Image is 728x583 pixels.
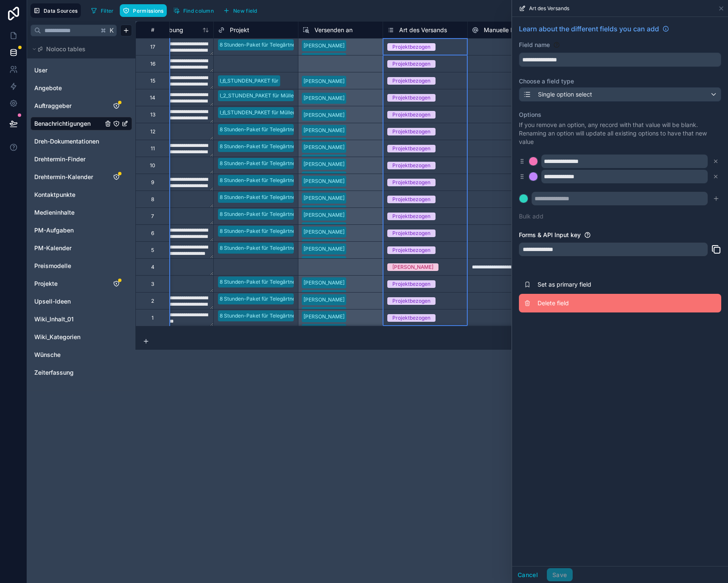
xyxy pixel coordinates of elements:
a: Dreh-Dokumentationen [34,137,103,146]
div: Projektbezogen [392,314,430,322]
div: Projektbezogen [392,111,430,119]
div: Drehtermin-Kalender [30,170,132,184]
div: Projektbezogen [392,77,430,85]
div: Projektbezogen [392,60,430,68]
div: # [142,27,163,33]
a: Kontaktpunkte [34,191,103,199]
div: Wiki_Inhalt_01 [30,312,132,326]
span: Data Sources [44,8,78,14]
label: Choose a field type [519,77,721,86]
div: 4 [151,264,154,271]
div: 8 Stunden-Paket für Telegärtner [PERSON_NAME] GmbH (Projekt Nr. 2) [220,143,391,150]
span: Projekte [34,279,58,288]
a: Projekte [34,279,103,288]
span: Versenden an [314,26,353,34]
div: 12 [150,128,155,135]
span: Benachrichtigungen [34,119,91,128]
a: User [34,66,103,75]
span: Set as primary field [538,280,659,289]
div: Projektbezogen [392,162,430,169]
div: 8 Stunden-Paket für Telegärtner [PERSON_NAME] GmbH (Projekt Nr. 2) [220,160,391,167]
div: 7 [151,213,154,220]
a: Auftraggeber [34,102,103,110]
span: Angebote [34,84,62,92]
span: PM-Aufgaben [34,226,74,235]
span: Single option select [538,90,592,99]
div: Projektbezogen [392,196,430,203]
div: Projektbezogen [392,145,430,152]
div: Drehtermin-Finder [30,152,132,166]
div: 9 [151,179,154,186]
div: PM-Aufgaben [30,224,132,237]
div: Projektbezogen [392,229,430,237]
div: 6 [151,230,154,237]
span: Wiki_Inhalt_01 [34,315,74,323]
div: Auftraggeber [30,99,132,113]
div: Zeiterfassung [30,366,132,379]
button: New field [220,4,260,17]
div: 17 [150,44,155,50]
div: Projektbezogen [392,128,430,135]
div: 8 Stunden-Paket für Telegärtner [PERSON_NAME] GmbH (Projekt Nr. 2) [220,295,391,303]
label: Forms & API Input key [519,231,581,239]
a: Wünsche [34,351,103,359]
span: Wiki_Kategorien [34,333,80,341]
div: Wiki_Kategorien [30,330,132,344]
span: Filter [101,8,114,14]
div: Preismodelle [30,259,132,273]
div: Projektbezogen [392,43,430,51]
div: Angebote [30,81,132,95]
div: Projektbezogen [392,297,430,305]
div: Projektbezogen [392,280,430,288]
button: Noloco tables [30,43,127,55]
div: 8 Stunden-Paket für Telegärtner [PERSON_NAME] GmbH (Projekt Nr. 2) [220,126,391,133]
div: Projektbezogen [392,179,430,186]
div: 8 Stunden-Paket für Telegärtner [PERSON_NAME] GmbH (Projekt Nr. 2) [220,244,391,252]
div: 13 [150,111,155,118]
div: Medieninhalte [30,206,132,219]
div: PM-Kalender [30,241,132,255]
div: I_6_STUNDEN_PAKET für [220,77,279,85]
a: Wiki_Kategorien [34,333,103,341]
span: Zeiterfassung [34,368,74,377]
span: PM-Kalender [34,244,72,252]
a: PM-Kalender [34,244,103,252]
span: Learn about the different fields you can add [519,24,659,34]
span: Drehtermin-Finder [34,155,85,163]
div: 8 [151,196,154,203]
button: Cancel [512,568,543,582]
span: Art des Versands [529,5,569,12]
button: Set as primary field [519,275,721,294]
button: Delete field [519,294,721,312]
a: Upsell-Ideen [34,297,103,306]
a: Learn about the different fields you can add [519,24,669,34]
span: Wünsche [34,351,61,359]
div: Projektbezogen [392,246,430,254]
a: Preismodelle [34,262,103,270]
div: [PERSON_NAME] [392,263,433,271]
span: Upsell-Ideen [34,297,71,306]
div: 11 [151,145,155,152]
label: Field name [519,41,550,49]
a: Benachrichtigungen [34,119,103,128]
label: Options [519,111,721,119]
div: Benachrichtigungen [30,117,132,130]
div: Wünsche [30,348,132,362]
p: If you remove an option, any record with that value will be blank. Renaming an option will update... [519,121,721,146]
span: Preismodelle [34,262,71,270]
span: Dreh-Dokumentationen [34,137,99,146]
div: Projekte [30,277,132,290]
button: Single option select [519,87,721,102]
div: 3 [151,281,154,287]
span: Permissions [133,8,163,14]
a: Zeiterfassung [34,368,103,377]
div: Projektbezogen [392,94,430,102]
div: 10 [150,162,155,169]
span: Find column [183,8,214,14]
span: Art des Versands [399,26,447,34]
div: 8 Stunden-Paket für Telegärtner [PERSON_NAME] GmbH (Projekt Nr. 2) [220,312,391,320]
div: I_2_STUNDEN_PAKET für Müller GmbH [220,92,312,99]
a: Drehtermin-Kalender [34,173,103,181]
button: Find column [170,4,217,17]
div: User [30,64,132,77]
